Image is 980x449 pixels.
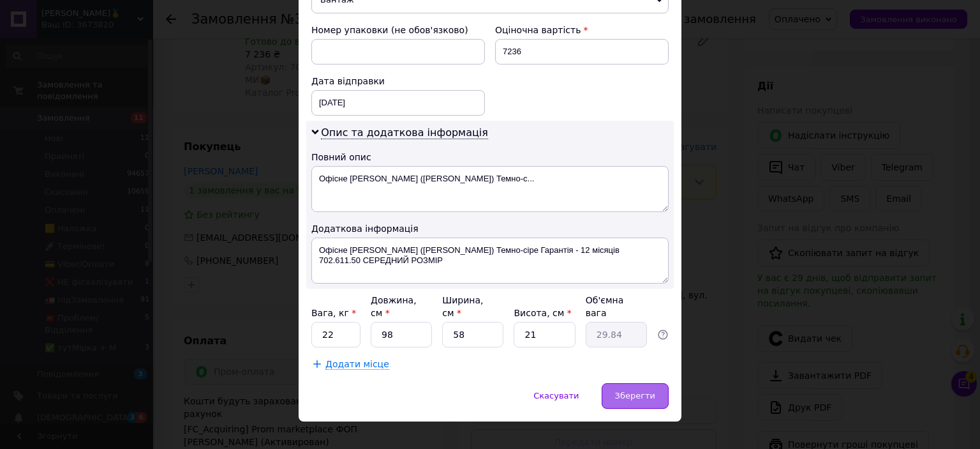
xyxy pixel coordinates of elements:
div: Повний опис [311,151,669,164]
label: Вага, кг [311,308,356,318]
textarea: Офісне [PERSON_NAME] ([PERSON_NAME]) Темно-сіре Гарантія - 12 місяців 702.611.50 СЕРЕДНИЙ РОЗМІР [311,238,669,284]
div: Дата відправки [311,75,485,88]
span: Скасувати [533,391,579,400]
span: Додати місце [325,359,389,370]
div: Номер упаковки (не обов'язково) [311,24,485,36]
div: Додаткова інформація [311,222,669,235]
textarea: Офісне [PERSON_NAME] ([PERSON_NAME]) Темно-с... [311,166,669,212]
span: Зберегти [615,391,655,400]
span: Опис та додаткова інформація [321,126,488,139]
div: Оціночна вартість [495,24,669,36]
label: Висота, см [514,308,571,318]
label: Ширина, см [442,295,483,318]
label: Довжина, см [371,295,417,318]
div: Об'ємна вага [586,294,647,319]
